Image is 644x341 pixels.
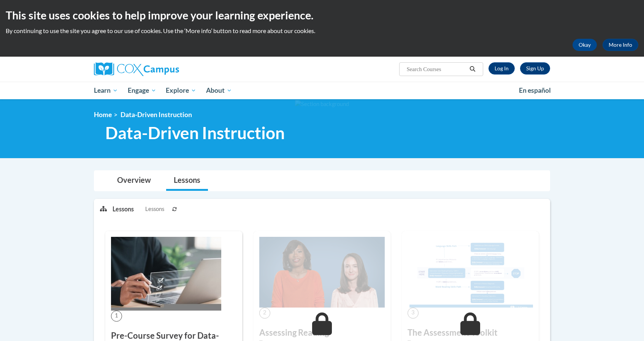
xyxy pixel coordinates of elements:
[113,205,134,213] p: Lessons
[128,86,156,95] span: Engage
[94,62,179,76] img: Cox Campus
[295,100,349,108] img: Section background
[514,82,556,98] a: En español
[6,8,638,23] h2: This site uses cookies to help improve your learning experience.
[94,111,112,119] a: Home
[6,27,638,35] p: By continuing to use the site you agree to our use of cookies. Use the ‘More info’ button to read...
[201,82,237,99] a: About
[206,86,232,95] span: About
[123,82,161,99] a: Engage
[121,111,192,119] span: Data-Driven Instruction
[259,327,385,339] h3: Assessing Reading
[573,39,597,51] button: Okay
[603,39,638,51] a: More Info
[408,327,533,339] h3: The Assessment Toolkit
[94,86,118,95] span: Learn
[82,82,562,99] div: Main menu
[520,62,550,75] a: Register
[161,82,201,99] a: Explore
[259,237,385,308] img: Course Image
[145,205,164,213] span: Lessons
[166,171,208,191] a: Lessons
[105,123,285,143] span: Data-Driven Instruction
[166,86,196,95] span: Explore
[94,62,238,76] a: Cox Campus
[406,65,467,74] input: Search Courses
[408,237,533,308] img: Course Image
[408,308,419,319] span: 3
[259,308,270,319] span: 2
[489,62,515,75] a: Log In
[89,82,123,99] a: Learn
[467,65,478,74] button: Search
[109,171,159,191] a: Overview
[111,237,221,311] img: Course Image
[111,311,122,322] span: 1
[519,86,551,94] span: En español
